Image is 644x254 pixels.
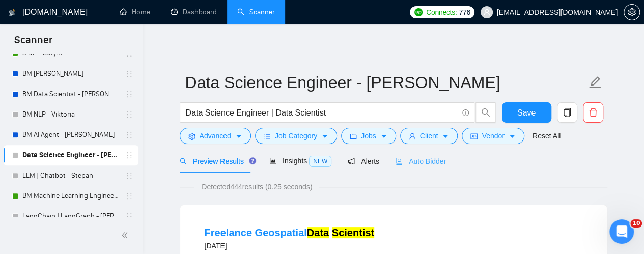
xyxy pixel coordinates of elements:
[533,130,561,142] a: Reset All
[350,132,357,140] span: folder
[420,130,438,142] span: Client
[125,131,133,139] span: holder
[125,212,133,220] span: holder
[269,157,331,165] span: Insights
[442,132,449,140] span: caret-down
[125,172,133,180] span: holder
[483,9,490,16] span: user
[462,109,469,116] span: info-circle
[180,128,251,144] button: settingAdvancedcaret-down
[180,157,253,165] span: Preview Results
[400,128,458,144] button: userClientcaret-down
[307,227,329,238] mark: Data
[22,186,119,206] a: BM Machine Learning Engineer - [PERSON_NAME]
[624,4,640,20] button: setting
[125,192,133,200] span: holder
[275,130,317,142] span: Job Category
[121,230,131,240] span: double-left
[125,90,133,98] span: holder
[459,7,470,18] span: 776
[171,8,217,16] a: dashboardDashboard
[269,157,276,164] span: area-chart
[583,102,603,123] button: delete
[22,84,119,104] a: BM Data Scientist - [PERSON_NAME]
[185,70,586,95] input: Scanner name...
[22,206,119,227] a: LangChain | LangGraph - [PERSON_NAME]
[9,5,16,21] img: logo
[557,108,577,117] span: copy
[589,76,602,89] span: edit
[630,219,642,228] span: 10
[348,158,355,165] span: notification
[509,132,516,140] span: caret-down
[409,132,416,140] span: user
[205,227,374,238] a: Freelance GeospatialData Scientist
[22,104,119,125] a: BM NLP - Viktoria
[22,165,119,186] a: LLM | Chatbot - Stepan
[517,106,536,119] span: Save
[396,157,446,165] span: Auto Bidder
[426,7,457,18] span: Connects:
[186,106,458,119] input: Search Freelance Jobs...
[609,219,634,244] iframe: Intercom live chat
[200,130,231,142] span: Advanced
[264,132,271,140] span: bars
[248,156,257,165] div: Tooltip anchor
[255,128,337,144] button: barsJob Categorycaret-down
[502,102,551,123] button: Save
[332,227,374,238] mark: Scientist
[194,181,319,192] span: Detected 444 results (0.25 seconds)
[624,8,639,16] span: setting
[235,132,242,140] span: caret-down
[125,151,133,159] span: holder
[348,157,379,165] span: Alerts
[380,132,387,140] span: caret-down
[583,108,603,117] span: delete
[475,102,496,123] button: search
[309,156,331,167] span: NEW
[120,8,150,16] a: homeHome
[22,145,119,165] a: Data Science Engineer - [PERSON_NAME]
[462,128,524,144] button: idcardVendorcaret-down
[180,158,187,165] span: search
[470,132,478,140] span: idcard
[624,8,640,16] a: setting
[361,130,376,142] span: Jobs
[125,110,133,119] span: holder
[557,102,577,123] button: copy
[321,132,328,140] span: caret-down
[22,125,119,145] a: BM AI Agent - [PERSON_NAME]
[414,8,423,16] img: upwork-logo.png
[237,8,275,16] a: searchScanner
[22,64,119,84] a: BM [PERSON_NAME]
[482,130,504,142] span: Vendor
[205,240,374,252] div: [DATE]
[188,132,195,140] span: setting
[476,108,495,117] span: search
[6,33,61,54] span: Scanner
[396,158,403,165] span: robot
[125,70,133,78] span: holder
[341,128,396,144] button: folderJobscaret-down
